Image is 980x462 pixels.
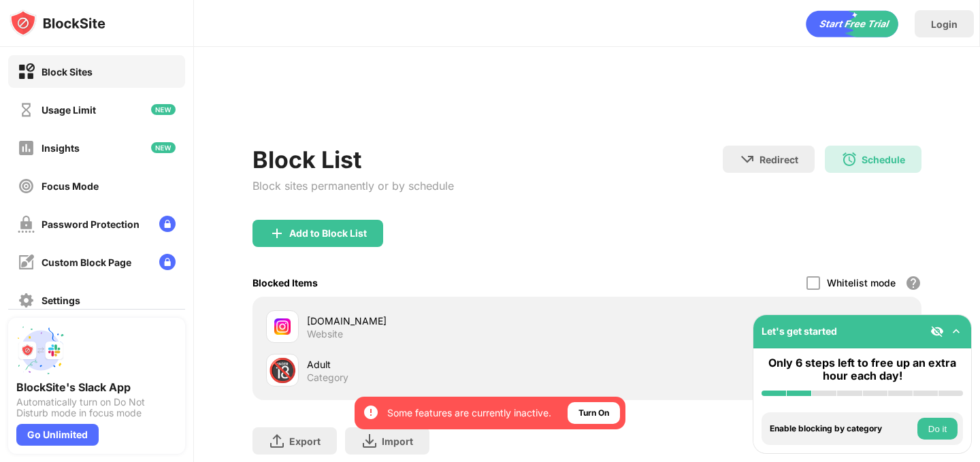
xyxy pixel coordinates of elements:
[18,63,35,80] img: block-on.svg
[42,218,140,230] div: Password Protection
[42,180,99,192] div: Focus Mode
[268,357,297,384] div: 🔞
[42,142,80,154] div: Insights
[382,435,413,447] div: Import
[931,18,958,30] div: Login
[159,216,176,232] img: lock-menu.svg
[930,325,944,338] img: eye-not-visible.svg
[42,257,131,268] div: Custom Block Page
[16,397,177,418] div: Automatically turn on Do Not Disturb mode in focus mode
[18,292,35,309] img: settings-off.svg
[252,85,921,129] iframe: Banner
[42,104,96,116] div: Usage Limit
[274,318,291,335] img: favicons
[151,104,176,115] img: new-icon.svg
[949,325,963,338] img: omni-setup-toggle.svg
[307,372,348,384] div: Category
[770,424,914,433] div: Enable blocking by category
[917,418,958,440] button: Do it
[10,10,105,37] img: logo-blocksite.svg
[862,154,905,165] div: Schedule
[18,139,35,156] img: insights-off.svg
[42,295,80,306] div: Settings
[363,404,379,420] img: error-circle-white.svg
[806,10,898,37] div: animation
[307,328,343,340] div: Website
[289,435,321,447] div: Export
[387,406,551,420] div: Some features are currently inactive.
[252,277,318,288] div: Blocked Items
[159,254,176,270] img: lock-menu.svg
[289,228,367,239] div: Add to Block List
[18,178,35,195] img: focus-off.svg
[18,101,35,118] img: time-usage-off.svg
[759,154,798,165] div: Redirect
[42,66,93,78] div: Block Sites
[762,357,963,382] div: Only 6 steps left to free up an extra hour each day!
[252,146,454,174] div: Block List
[252,179,454,193] div: Block sites permanently or by schedule
[18,254,35,271] img: customize-block-page-off.svg
[578,406,609,420] div: Turn On
[151,142,176,153] img: new-icon.svg
[16,380,177,394] div: BlockSite's Slack App
[16,326,65,375] img: push-slack.svg
[18,216,35,233] img: password-protection-off.svg
[762,325,837,337] div: Let's get started
[827,277,896,288] div: Whitelist mode
[307,357,587,372] div: Adult
[16,424,99,446] div: Go Unlimited
[307,314,587,328] div: [DOMAIN_NAME]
